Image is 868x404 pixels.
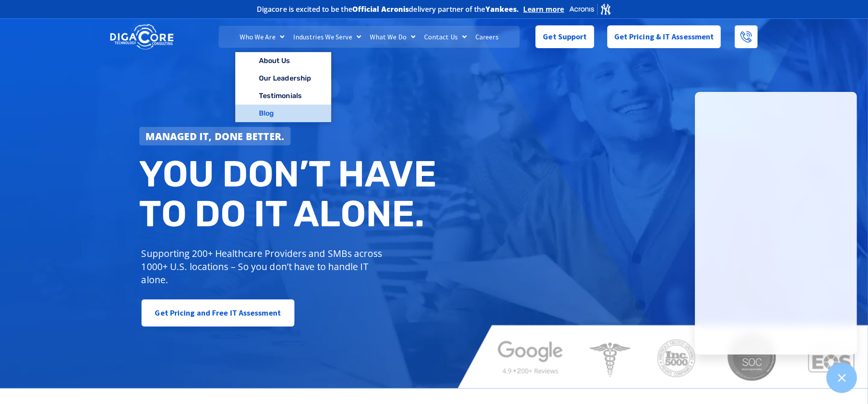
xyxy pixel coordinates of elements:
[614,28,714,46] span: Get Pricing & IT Assessment
[257,6,519,13] h2: Digacore is excited to be the delivery partner of the
[235,70,331,87] a: Our Leadership
[146,130,284,143] strong: Managed IT, done better.
[235,52,331,123] ul: Who We Are
[485,4,519,14] b: Yankees.
[235,105,331,122] a: Blog
[219,26,519,48] nav: Menu
[289,26,365,48] a: Industries We Serve
[110,23,174,51] img: DigaCore Technology Consulting
[235,52,331,70] a: About Us
[139,154,441,234] h2: You don’t have to do IT alone.
[471,26,503,48] a: Careers
[365,26,420,48] a: What We Do
[142,247,386,286] p: Supporting 200+ Healthcare Providers and SMBs across 1000+ U.S. locations – So you don’t have to ...
[139,127,291,145] a: Managed IT, done better.
[235,87,331,105] a: Testimonials
[420,26,471,48] a: Contact Us
[142,299,294,327] a: Get Pricing and Free IT Assessment
[607,25,721,48] a: Get Pricing & IT Assessment
[155,304,281,322] span: Get Pricing and Free IT Assessment
[569,3,612,15] img: Acronis
[535,25,594,48] a: Get Support
[524,5,564,14] a: Learn more
[543,28,587,46] span: Get Support
[235,26,289,48] a: Who We Are
[352,4,409,14] b: Official Acronis
[695,92,857,355] iframe: Chatgenie Messenger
